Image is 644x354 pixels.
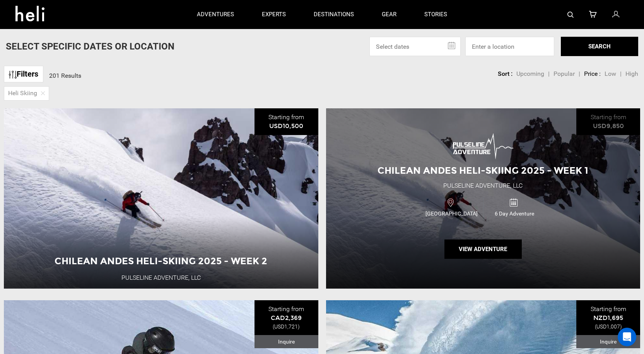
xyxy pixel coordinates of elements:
[41,91,45,95] img: close-icon.png
[122,239,200,259] button: View Adventure
[4,66,43,82] a: Filters
[452,132,514,161] img: images
[161,225,224,233] span: 7 Day Adventure
[498,70,512,79] li: Sort :
[625,70,638,77] span: High
[369,37,461,56] input: Select dates
[6,40,174,53] p: Select Specific Dates Or Location
[444,239,522,259] button: View Adventure
[98,225,161,233] span: [GEOGRAPHIC_DATA]
[9,71,17,79] img: btn-icon.svg
[618,328,636,346] div: Open Intercom Messenger
[378,165,588,176] span: Chilean Andes Heli-Skiing 2025 - Week 1
[561,37,638,56] button: SEARCH
[130,117,192,145] img: images
[130,312,192,333] img: images
[567,12,574,18] img: search-bar-icon.svg
[197,10,234,19] p: adventures
[8,89,37,98] span: Heli Skiing
[314,10,354,19] p: destinations
[437,343,529,354] span: 5-Run Heliski Day
[465,37,554,56] input: Enter a location
[70,338,253,349] span: 6-Run A-Star Ultimate Heli-Skiing
[516,70,544,77] span: Upcoming
[420,210,483,217] span: [GEOGRAPHIC_DATA]
[579,70,580,79] li: |
[55,149,267,161] span: Chilean Andes Heli-Skiing 2025 - Week 2
[443,181,523,190] div: Pulseline Adventure, LLC
[605,70,616,77] span: Low
[468,307,499,338] img: images
[584,70,601,79] li: Price :
[620,70,622,79] li: |
[49,72,81,79] span: 201 Results
[548,70,550,79] li: |
[553,70,575,77] span: Popular
[483,210,546,217] span: 6 Day Adventure
[262,10,286,19] p: experts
